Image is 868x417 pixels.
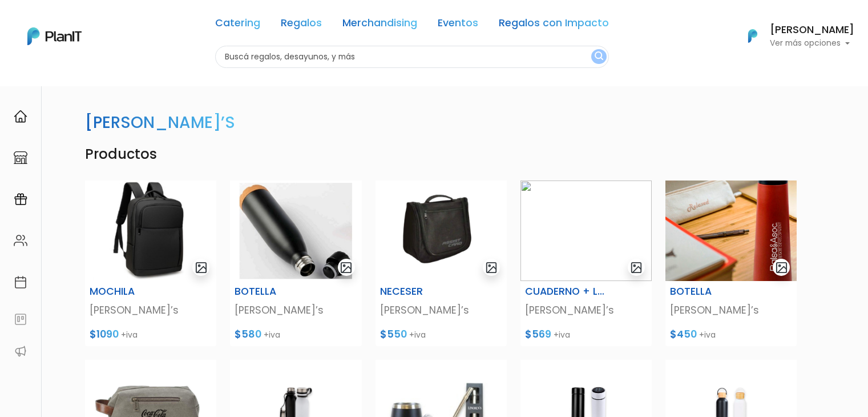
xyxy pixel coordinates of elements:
[223,181,368,346] a: gallery-light BOTELLA [PERSON_NAME]’s $580 +iva
[14,234,27,247] img: people-662611757002400ad9ed0e3c099ab2801c6687ba6c219adb57efc949bc21e19d.svg
[14,151,27,165] img: marketplace-4ceaa7011d94191e9ded77b95e3339b90024bf715f7c57f8cf31f2d8c509eaba.svg
[733,21,854,51] button: PlanIt Logo [PERSON_NAME] Ver más opciones
[770,25,854,35] h6: [PERSON_NAME]
[281,18,322,32] a: Regalos
[485,261,498,274] img: gallery-light
[525,327,551,341] span: $569
[670,286,752,298] h6: BOTELLA
[340,261,353,274] img: gallery-light
[85,181,216,281] img: Captura_de_pantalla_2024-03-04_165918.jpg
[264,329,280,340] span: +iva
[380,303,502,318] p: [PERSON_NAME]’s
[14,110,27,123] img: home-e721727adea9d79c4d83392d1f703f7f8bce08238fde08b1acbfd93340b81755.svg
[90,327,119,341] span: $1090
[78,146,804,163] h4: Productos
[514,181,659,346] a: gallery-light CUADERNO + LAPICERA [PERSON_NAME]’s $569 +iva
[630,261,643,274] img: gallery-light
[121,329,138,340] span: +iva
[342,18,417,32] a: Merchandising
[775,261,788,274] img: gallery-light
[525,303,647,318] p: [PERSON_NAME]’s
[14,275,27,289] img: calendar-87d922413cdce8b2cf7b7f5f62616a5cf9e4887200fb71536465627b3292af00.svg
[670,327,697,341] span: $450
[554,329,570,340] span: +iva
[409,329,426,340] span: +iva
[230,181,361,281] img: Captura_de_pantalla_2024-03-04_153843.jpg
[376,181,507,281] img: image__copia_-Photoroom__2_.jpg
[14,193,27,206] img: campaigns-02234683943229c281be62815700db0a1741e53638e28bf9629b52c665b00959.svg
[369,181,514,346] a: gallery-light NECESER [PERSON_NAME]’s $550 +iva
[380,286,462,298] h6: NECESER
[215,46,609,68] input: Buscá regalos, desayunos, y más
[90,286,171,298] h6: MOCHILA
[665,181,797,281] img: B1B696C4-3A7D-4016-989C-91F85E598621.jpeg
[499,18,609,32] a: Regalos con Impacto
[14,312,27,326] img: feedback-78b5a0c8f98aac82b08bfc38622c3050aee476f2c9584af64705fc4e61158814.svg
[595,51,603,62] img: search_button-432b6d5273f82d61273b3651a40e1bd1b912527efae98b1b7a1b2c0702e16a8d.svg
[699,329,716,340] span: +iva
[14,344,27,358] img: partners-52edf745621dab592f3b2c58e3bca9d71375a7ef29c3b500c9f145b62cc070d4.svg
[525,286,607,298] h6: CUADERNO + LAPICERA
[770,39,854,47] p: Ver más opciones
[235,303,357,318] p: [PERSON_NAME]’s
[670,303,792,318] p: [PERSON_NAME]’s
[85,113,235,133] h3: [PERSON_NAME]’s
[195,261,208,274] img: gallery-light
[380,327,407,341] span: $550
[215,18,260,32] a: Catering
[740,23,765,49] img: PlanIt Logo
[235,286,316,298] h6: BOTELLA
[659,181,804,346] a: gallery-light BOTELLA [PERSON_NAME]’s $450 +iva
[520,181,652,281] img: thumb_Captura_de_pantalla_2024-03-01_165819.jpg
[235,327,261,341] span: $580
[438,18,478,32] a: Eventos
[78,181,223,346] a: gallery-light MOCHILA [PERSON_NAME]’s $1090 +iva
[27,27,82,45] img: PlanIt Logo
[90,303,212,318] p: [PERSON_NAME]’s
